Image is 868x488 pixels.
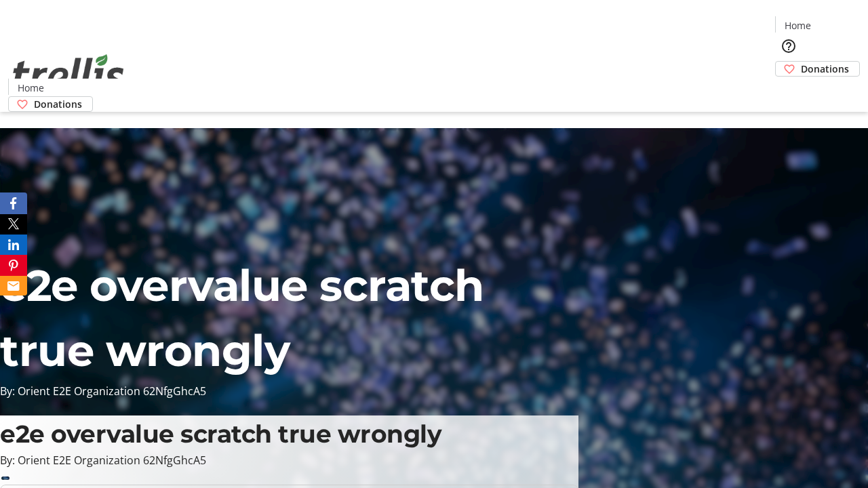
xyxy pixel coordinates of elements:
[8,96,93,112] a: Donations
[801,62,849,76] span: Donations
[18,81,44,95] span: Home
[776,18,819,33] a: Home
[775,33,802,60] button: Help
[9,81,52,95] a: Home
[34,97,82,111] span: Donations
[775,77,802,104] button: Cart
[8,39,129,107] img: Orient E2E Organization 62NfgGhcA5's Logo
[775,61,860,77] a: Donations
[785,18,811,33] span: Home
